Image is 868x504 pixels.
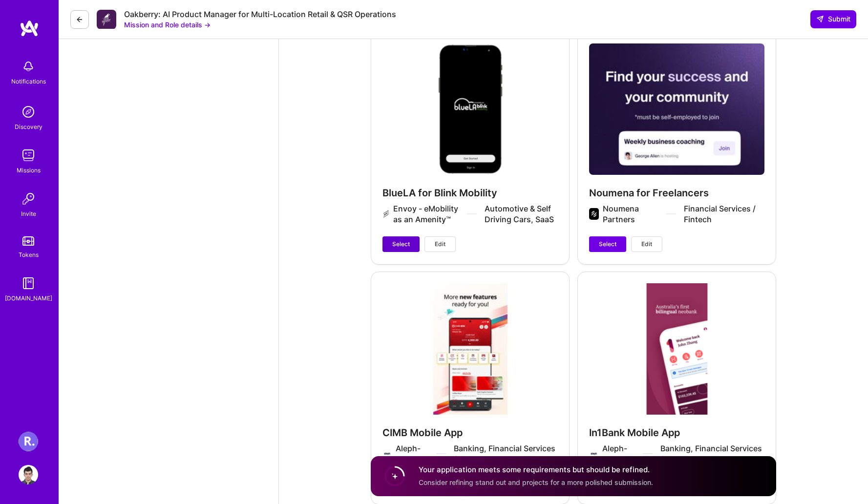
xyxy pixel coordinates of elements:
img: teamwork [19,146,38,165]
span: Submit [816,14,850,24]
div: Missions [17,165,41,175]
button: Select [382,236,420,252]
img: tokens [22,236,34,246]
img: bell [19,57,38,76]
img: User Avatar [19,465,38,484]
h4: Your application meets some requirements but should be refined. [419,465,653,475]
a: User Avatar [16,465,41,484]
img: Company Logo [97,10,116,29]
button: Mission and Role details → [124,20,211,30]
span: Edit [641,240,652,249]
div: [DOMAIN_NAME] [5,293,52,303]
span: Edit [435,240,445,249]
button: Select [589,236,626,252]
span: Select [392,240,410,249]
div: Invite [21,209,36,219]
img: guide book [19,273,38,293]
span: Select [599,240,616,249]
button: Edit [631,236,662,252]
button: Submit [810,10,856,28]
img: discovery [19,102,38,122]
i: icon LeftArrowDark [76,16,84,23]
img: logo [20,20,39,37]
div: Discovery [15,122,42,132]
div: Oakberry: AI Product Manager for Multi-Location Retail & QSR Operations [124,9,396,20]
i: icon SendLight [816,15,824,23]
div: Notifications [11,76,46,86]
button: Edit [424,236,456,252]
span: Consider refining stand out and projects for a more polished submission. [419,478,653,486]
img: Invite [19,189,38,209]
div: Tokens [19,250,39,260]
img: Roger Healthcare: Roger Heath:Full-Stack Engineer [19,432,38,451]
a: Roger Healthcare: Roger Heath:Full-Stack Engineer [16,432,41,451]
div: null [810,10,856,28]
